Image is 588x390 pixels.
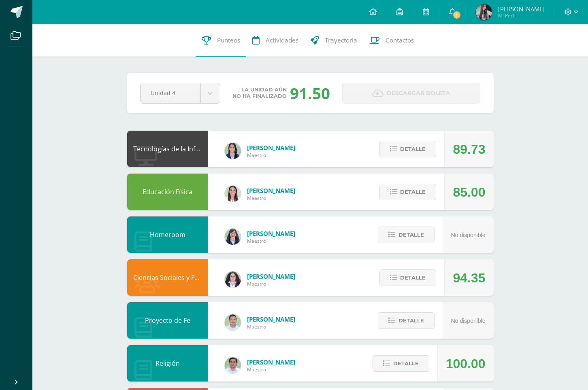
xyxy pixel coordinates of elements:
a: Unidad 4 [141,83,220,103]
span: Descargar boleta [387,83,450,103]
div: 89.73 [453,131,485,167]
img: 585d333ccf69bb1c6e5868c8cef08dba.png [225,314,241,331]
a: Punteos [196,24,246,57]
img: 7489ccb779e23ff9f2c3e89c21f82ed0.png [225,143,241,159]
span: Maestro [247,366,295,373]
span: Maestro [247,152,295,159]
div: 94.35 [453,260,485,296]
button: Detalle [378,227,435,243]
div: Ciencias Sociales y Formación Ciudadana [127,259,208,296]
span: Contactos [386,36,414,45]
button: Detalle [378,312,435,329]
div: 85.00 [453,174,485,210]
div: 91.50 [290,83,330,104]
a: Contactos [363,24,420,57]
button: Detalle [379,184,436,200]
span: Actividades [266,36,298,45]
span: La unidad aún no ha finalizado [232,87,287,100]
a: Actividades [246,24,305,57]
img: fc1d7358278b5ecfd922354b5b0256cd.png [476,4,492,20]
span: Trayectoria [325,36,357,45]
span: Punteos [217,36,240,45]
span: No disponible [451,232,486,238]
span: Detalle [400,184,426,199]
img: 01c6c64f30021d4204c203f22eb207bb.png [225,229,241,245]
a: Trayectoria [305,24,363,57]
span: No disponible [451,318,486,324]
button: Detalle [379,141,436,157]
span: [PERSON_NAME] [247,272,295,280]
span: Detalle [398,227,424,242]
div: Homeroom [127,216,208,253]
img: ba02aa29de7e60e5f6614f4096ff8928.png [225,271,241,288]
span: Detalle [400,142,426,157]
span: Unidad 4 [151,83,190,102]
span: Mi Perfil [498,12,545,19]
span: Maestro [247,195,295,201]
img: 68dbb99899dc55733cac1a14d9d2f825.png [225,186,241,202]
span: [PERSON_NAME] [247,358,295,366]
div: 100.00 [446,345,486,382]
span: Detalle [400,270,426,285]
button: Detalle [373,355,429,372]
div: Proyecto de Fe [127,302,208,339]
span: Maestro [247,237,295,244]
span: 1 [452,11,461,19]
button: Detalle [379,269,436,286]
span: [PERSON_NAME] [247,144,295,152]
span: Detalle [393,356,419,371]
div: Religión [127,345,208,382]
span: [PERSON_NAME] [498,5,545,13]
span: [PERSON_NAME] [247,229,295,237]
span: Maestro [247,323,295,330]
div: Tecnologías de la Información y Comunicación: Computación [127,131,208,167]
span: [PERSON_NAME] [247,315,295,323]
span: Maestro [247,280,295,287]
span: Detalle [398,313,424,328]
img: f767cae2d037801592f2ba1a5db71a2a.png [225,357,241,373]
span: [PERSON_NAME] [247,187,295,195]
div: Educación Física [127,174,208,210]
